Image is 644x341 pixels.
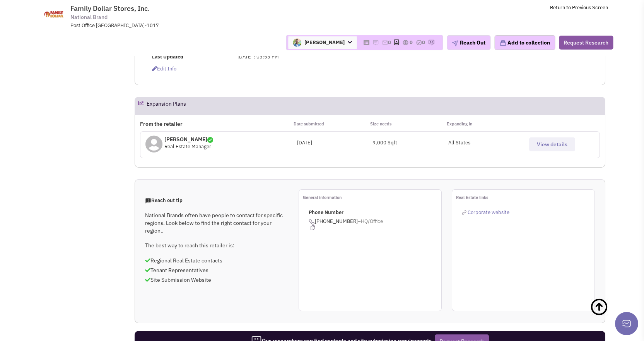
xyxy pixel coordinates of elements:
img: icon-dealamount.png [402,39,408,46]
img: icon-collection-lavender.png [499,39,506,46]
p: The best way to reach this retailer is: [145,242,288,249]
img: TaskCount.png [416,39,422,46]
button: Add to collection [494,35,555,50]
span: 0 [422,39,425,46]
span: Real Estate Manager [164,143,211,150]
div: [DATE] [297,139,373,147]
span: [PHONE_NUMBER] [309,218,441,230]
p: From the retailer [140,120,293,128]
p: General information [303,194,441,201]
button: View details [529,137,575,151]
img: icon-phone.png [309,219,315,225]
a: Back To Top [590,290,629,340]
p: [PERSON_NAME] [164,135,213,143]
img: plane.png [452,40,458,46]
div: Post Office [GEOGRAPHIC_DATA]-1017 [70,22,272,29]
p: Expanding in [447,120,523,128]
p: National Brands often have people to contact for specific regions. Look below to find the right c... [145,211,288,235]
p: Size needs [370,120,447,128]
span: 0 [410,39,413,46]
p: Phone Number [309,209,441,216]
p: All States [448,139,524,147]
a: Corporate website [462,209,509,216]
button: Request Research [559,36,613,50]
b: Last Updated [152,53,183,60]
a: Return to Previous Screen [550,4,608,11]
span: View details [537,141,567,148]
p: Date submitted [294,120,370,128]
p: Real Estate links [456,194,594,201]
span: Family Dollar Stores, Inc. [70,4,150,13]
span: Edit info [152,65,176,72]
span: 0 [388,39,391,46]
img: icon-note.png [372,39,379,46]
p: Tenant Representatives [145,266,288,274]
span: National Brand [70,13,108,21]
h2: Expansion Plans [147,97,186,114]
span: Reach out tip [145,197,183,204]
div: 9,000 Sqft [372,139,448,147]
img: research-icon.png [428,39,434,46]
img: W7vr0x00b0GZC0PPbilSCg.png [293,38,301,47]
img: icon-email-active-16.png [382,39,388,46]
span: –HQ/Office [358,218,383,224]
span: Corporate website [468,209,509,216]
img: reachlinkicon.png [462,210,466,215]
button: Reach Out [447,35,490,50]
p: Regional Real Estate contacts [145,257,288,264]
td: [DATE] : 03:53 PM [235,51,365,63]
p: Site Submission Website [145,276,288,284]
img: icon-verified.png [207,137,213,143]
span: [PERSON_NAME] [288,36,357,49]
